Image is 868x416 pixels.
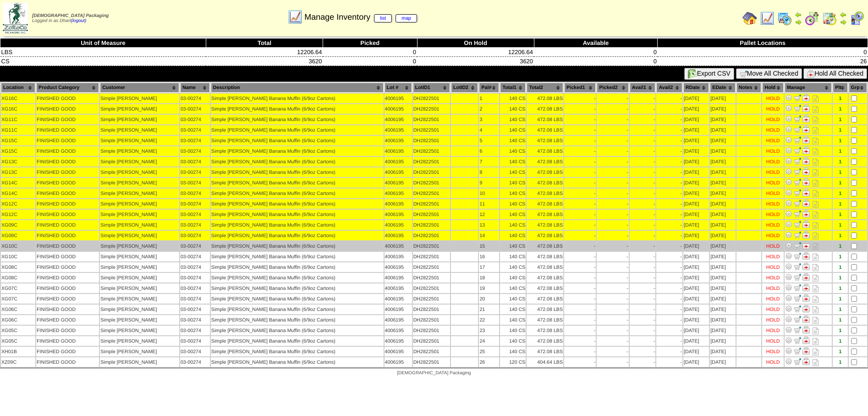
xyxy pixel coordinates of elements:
td: - [656,94,682,103]
td: LBS [0,48,206,57]
img: Move [794,347,801,355]
td: 0 [323,57,418,66]
td: 0 [534,57,658,66]
td: 4006195 [385,157,412,166]
td: 140 CS [500,115,526,124]
td: Simple [PERSON_NAME] [100,125,179,135]
div: HOLD [766,138,780,144]
img: Manage Hold [802,252,810,260]
img: calendarprod.gif [777,11,792,26]
i: Note [813,169,819,176]
i: Note [813,148,819,155]
td: Simple [PERSON_NAME] [100,104,179,114]
img: Manage Hold [802,305,810,312]
img: arrowright.gif [840,18,847,26]
td: FINISHED GOOD [36,104,99,114]
td: Simple [PERSON_NAME] Banana Muffin (6/9oz Cartons) [211,125,384,135]
img: zoroco-logo-small.webp [3,3,28,33]
div: 1 [833,149,847,154]
td: XG16C [1,94,35,103]
td: FINISHED GOOD [36,115,99,124]
td: XG16C [1,104,35,114]
td: 26 [658,57,868,66]
td: [DATE] [683,157,709,166]
img: line_graph.gif [760,11,775,26]
div: HOLD [766,106,780,112]
img: calendarinout.gif [822,11,837,26]
img: Adjust [785,200,792,207]
th: Pal# [479,83,499,93]
td: 03-00274 [180,178,210,188]
td: XG13C [1,167,35,177]
img: Move [794,136,801,144]
td: - [630,146,656,156]
td: - [597,125,628,135]
div: 1 [833,96,847,101]
td: 140 CS [500,136,526,145]
td: XG13C [1,157,35,166]
i: Note [813,127,819,134]
img: Manage Hold [802,273,810,281]
img: Manage Hold [802,168,810,175]
th: RDate [683,83,709,93]
td: 12206.64 [206,48,323,57]
th: Product Category [36,83,99,93]
img: Move [794,273,801,281]
img: Manage Hold [802,136,810,144]
span: Manage Inventory [304,12,417,22]
td: 03-00274 [180,115,210,124]
td: 0 [323,48,418,57]
td: 03-00274 [180,167,210,177]
td: - [630,136,656,145]
td: - [597,115,628,124]
img: Manage Hold [802,115,810,122]
th: Location [1,83,35,93]
button: Hold All Checked [803,68,867,79]
img: arrowright.gif [795,18,802,26]
img: Manage Hold [802,210,810,217]
td: [DATE] [710,157,735,166]
i: Note [813,116,819,123]
img: Move [794,210,801,217]
td: Simple [PERSON_NAME] Banana Muffin (6/9oz Cartons) [211,115,384,124]
img: Manage Hold [802,263,810,270]
img: Move [794,263,801,270]
td: Simple [PERSON_NAME] Banana Muffin (6/9oz Cartons) [211,94,384,103]
td: DH2822501 [413,167,450,177]
td: DH2822501 [413,136,450,145]
div: HOLD [766,159,780,165]
img: Manage Hold [802,94,810,101]
a: (logout) [71,18,87,23]
td: 472.08 LBS [527,125,563,135]
td: DH2822501 [413,104,450,114]
td: 4006195 [385,125,412,135]
span: Logged in as Dhart [32,13,109,23]
td: 4 [479,125,499,135]
td: 140 CS [500,167,526,177]
a: list [374,14,392,22]
td: XG14C [1,178,35,188]
img: Adjust [785,178,792,186]
td: 3 [479,115,499,124]
td: [DATE] [710,146,735,156]
th: Unit of Measure [0,39,206,48]
img: Adjust [785,221,792,228]
img: Adjust [785,347,792,355]
div: HOLD [766,96,780,101]
img: Adjust [785,231,792,239]
img: home.gif [742,11,757,26]
img: Move [794,115,801,122]
img: Move [794,358,801,365]
img: Adjust [785,115,792,122]
img: Manage Hold [802,231,810,239]
img: Adjust [785,316,792,323]
img: Manage Hold [802,189,810,196]
i: Note [813,95,819,102]
td: - [564,125,596,135]
td: 8 [479,167,499,177]
td: 03-00274 [180,146,210,156]
td: 5 [479,136,499,145]
img: Move [794,200,801,207]
th: Grp [849,83,867,93]
th: Total1 [500,83,526,93]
